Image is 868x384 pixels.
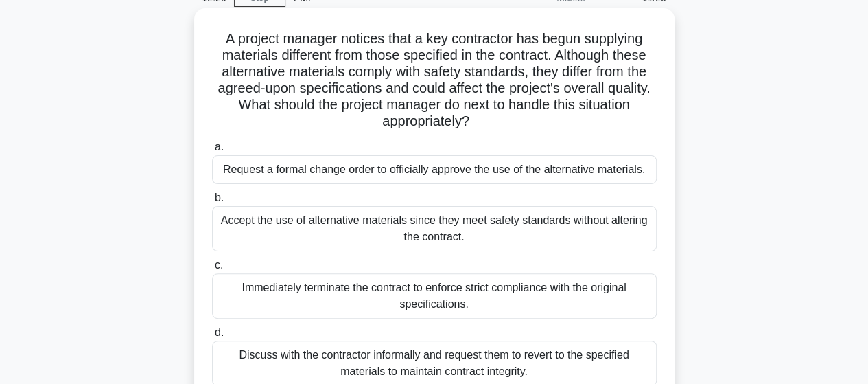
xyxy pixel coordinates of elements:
span: d. [215,326,224,338]
div: Request a formal change order to officially approve the use of the alternative materials. [212,155,657,184]
h5: A project manager notices that a key contractor has begun supplying materials different from thos... [211,30,658,131]
span: c. [215,259,223,271]
div: Immediately terminate the contract to enforce strict compliance with the original specifications. [212,273,657,319]
div: Accept the use of alternative materials since they meet safety standards without altering the con... [212,206,657,251]
span: a. [215,141,224,153]
span: b. [215,192,224,203]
